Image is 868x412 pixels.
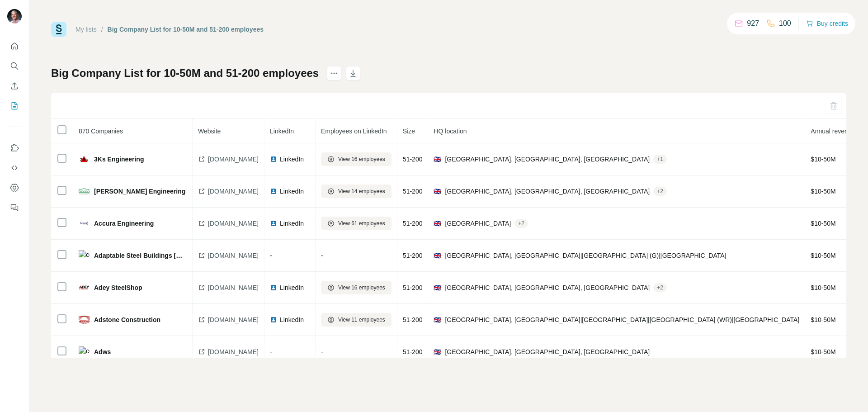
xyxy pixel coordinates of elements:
[270,348,272,355] span: -
[79,154,90,165] img: company-logo
[94,187,185,196] span: [PERSON_NAME] Engineering
[208,219,259,228] span: [DOMAIN_NAME]
[270,128,294,135] span: LinkedIn
[79,186,90,197] img: company-logo
[811,220,835,227] span: $ 10-50M
[338,187,385,195] span: View 14 employees
[7,38,22,54] button: Quick start
[653,284,667,292] div: + 2
[403,128,415,135] span: Size
[338,219,385,227] span: View 61 employees
[51,22,66,37] img: Surfe Logo
[403,284,423,291] span: 51-200
[434,347,441,356] span: 🇬🇧
[79,250,90,261] img: company-logo
[811,252,835,259] span: $ 10-50M
[321,152,392,166] button: View 16 employees
[403,188,423,195] span: 51-200
[270,220,277,227] img: LinkedIn logo
[94,315,160,324] span: Adstone Construction
[94,283,142,292] span: Adey SteelShop
[514,219,528,227] div: + 2
[779,18,791,29] p: 100
[811,316,835,323] span: $ 10-50M
[811,284,835,291] span: $ 10-50M
[7,180,22,196] button: Dashboard
[321,128,387,135] span: Employees on LinkedIn
[434,155,441,164] span: 🇬🇧
[7,78,22,94] button: Enrich CSV
[445,187,650,196] span: [GEOGRAPHIC_DATA], [GEOGRAPHIC_DATA], [GEOGRAPHIC_DATA]
[280,315,304,324] span: LinkedIn
[403,348,423,355] span: 51-200
[7,98,22,114] button: My lists
[51,66,319,81] h1: Big Company List for 10-50M and 51-200 employees
[270,188,277,195] img: LinkedIn logo
[321,281,392,294] button: View 16 employees
[321,348,323,355] span: -
[653,155,667,163] div: + 1
[79,346,90,357] img: company-logo
[208,283,259,292] span: [DOMAIN_NAME]
[445,347,650,356] span: [GEOGRAPHIC_DATA], [GEOGRAPHIC_DATA], [GEOGRAPHIC_DATA]
[403,220,423,227] span: 51-200
[653,187,667,195] div: + 2
[94,155,144,164] span: 3Ks Engineering
[280,219,304,228] span: LinkedIn
[75,26,97,33] a: My lists
[7,9,22,24] img: Avatar
[7,58,22,74] button: Search
[321,252,323,259] span: -
[806,17,848,30] button: Buy credits
[280,187,304,196] span: LinkedIn
[747,18,759,29] p: 927
[811,128,855,135] span: Annual revenue
[208,347,259,356] span: [DOMAIN_NAME]
[79,128,123,135] span: 870 Companies
[208,315,259,324] span: [DOMAIN_NAME]
[434,128,467,135] span: HQ location
[811,156,835,163] span: $ 10-50M
[327,66,341,81] button: actions
[434,219,441,228] span: 🇬🇧
[101,25,103,34] li: /
[270,252,272,259] span: -
[338,284,385,292] span: View 16 employees
[338,316,385,324] span: View 11 employees
[79,218,90,229] img: company-logo
[321,185,392,198] button: View 14 employees
[108,25,264,34] div: Big Company List for 10-50M and 51-200 employees
[338,155,385,163] span: View 16 employees
[208,155,259,164] span: [DOMAIN_NAME]
[94,251,187,260] span: Adaptable Steel Buildings [GEOGRAPHIC_DATA]
[321,313,392,327] button: View 11 employees
[270,284,277,291] img: LinkedIn logo
[79,314,90,325] img: company-logo
[445,155,650,164] span: [GEOGRAPHIC_DATA], [GEOGRAPHIC_DATA], [GEOGRAPHIC_DATA]
[403,252,423,259] span: 51-200
[79,282,90,293] img: company-logo
[198,128,221,135] span: Website
[445,315,799,324] span: [GEOGRAPHIC_DATA], [GEOGRAPHIC_DATA]|[GEOGRAPHIC_DATA]|[GEOGRAPHIC_DATA] (WR)|[GEOGRAPHIC_DATA]
[94,347,111,356] span: Adws
[434,251,441,260] span: 🇬🇧
[208,187,259,196] span: [DOMAIN_NAME]
[403,316,423,323] span: 51-200
[208,251,259,260] span: [DOMAIN_NAME]
[434,315,441,324] span: 🇬🇧
[270,316,277,323] img: LinkedIn logo
[403,156,423,163] span: 51-200
[811,348,835,355] span: $ 10-50M
[434,187,441,196] span: 🇬🇧
[7,140,22,156] button: Use Surfe on LinkedIn
[270,156,277,163] img: LinkedIn logo
[445,283,650,292] span: [GEOGRAPHIC_DATA], [GEOGRAPHIC_DATA], [GEOGRAPHIC_DATA]
[94,219,154,228] span: Accura Engineering
[280,155,304,164] span: LinkedIn
[7,199,22,216] button: Feedback
[321,217,392,230] button: View 61 employees
[445,251,726,260] span: [GEOGRAPHIC_DATA], [GEOGRAPHIC_DATA]|[GEOGRAPHIC_DATA] (G)|[GEOGRAPHIC_DATA]
[434,283,441,292] span: 🇬🇧
[811,188,835,195] span: $ 10-50M
[7,160,22,176] button: Use Surfe API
